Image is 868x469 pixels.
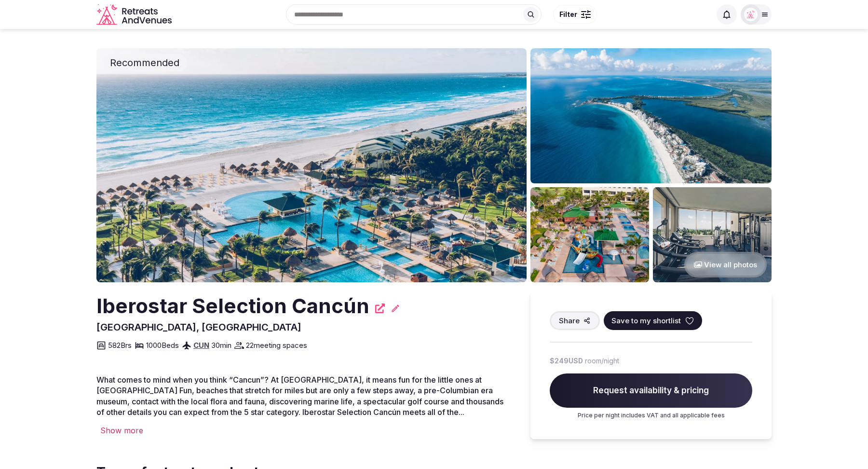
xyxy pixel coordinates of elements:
img: Matt Grant Oakes [744,8,758,21]
span: What comes to mind when you think “Cancun”? At [GEOGRAPHIC_DATA], it means fun for the little one... [96,375,503,417]
span: Share [559,316,580,326]
span: 22 meeting spaces [246,340,307,350]
h2: Iberostar Selection Cancún [96,292,369,320]
span: Filter [559,10,577,19]
a: CUN [193,341,209,350]
img: Venue gallery photo [530,48,772,183]
span: 1000 Beds [146,340,179,350]
span: 30 min [211,340,231,350]
span: $249 USD [550,356,583,366]
img: Venue gallery photo [530,187,649,282]
button: Filter [553,5,597,24]
button: View all photos [684,252,767,277]
span: Request availability & pricing [550,373,752,408]
span: room/night [585,356,619,366]
svg: Retreats and Venues company logo [96,4,174,26]
span: 582 Brs [108,340,132,350]
span: [GEOGRAPHIC_DATA], [GEOGRAPHIC_DATA] [96,321,301,333]
img: Venue gallery photo [653,187,772,282]
p: Price per night includes VAT and all applicable fees [550,412,752,420]
button: Share [550,311,600,330]
div: Recommended [102,54,187,71]
span: Save to my shortlist [611,316,681,326]
img: Venue cover photo [96,48,527,282]
div: Show more [96,425,511,436]
a: Visit the homepage [96,4,174,26]
span: Recommended [106,56,183,69]
button: Save to my shortlist [604,311,702,330]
